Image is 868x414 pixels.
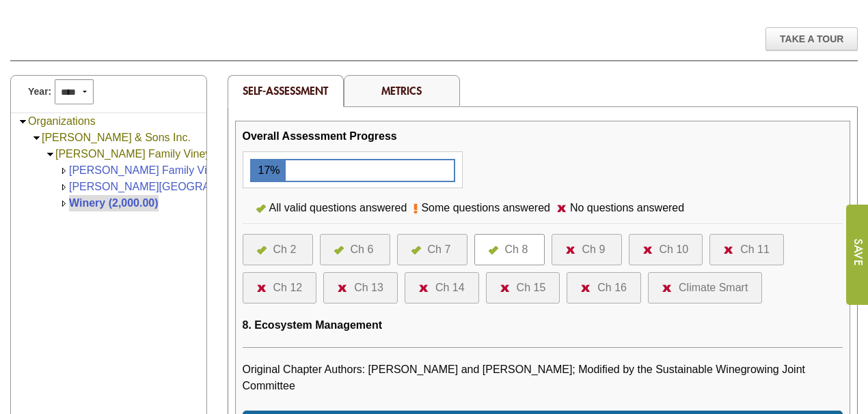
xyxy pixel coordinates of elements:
[381,83,422,98] a: Metrics
[566,246,575,254] img: icon-no-questions-answered.png
[505,241,528,258] div: Ch 8
[18,117,28,127] img: Collapse Organizations
[354,280,383,296] div: Ch 13
[55,148,280,160] a: [PERSON_NAME] Family Vineyards & Winery
[418,200,557,216] div: Some questions answered
[419,284,429,292] img: icon-no-questions-answered.png
[243,128,397,145] div: Overall Assessment Progress
[679,280,748,296] div: Climate Smart
[273,241,297,258] div: Ch 2
[557,205,567,212] img: icon-no-questions-answered.png
[45,149,55,160] img: Collapse Nelson Family Vineyards & Winery
[338,280,383,296] a: Ch 13
[724,241,770,258] a: Ch 11
[334,241,376,258] a: Ch 6
[517,280,546,296] div: Ch 15
[338,284,347,292] img: icon-no-questions-answered.png
[243,83,328,98] span: Self-Assessment
[765,27,858,50] div: Take A Tour
[69,164,299,176] a: [PERSON_NAME] Family Vineyards (1,500.00)
[845,205,868,305] input: Submit
[411,246,421,254] img: icon-all-questions-answered.png
[566,241,608,258] a: Ch 9
[243,319,383,331] span: 8. Ecosystem Management
[489,246,498,254] img: icon-all-questions-answered.png
[273,280,303,296] div: Ch 12
[500,284,510,292] img: icon-no-questions-answered.png
[28,115,96,127] a: Organizations
[266,200,414,216] div: All valid questions answered
[724,246,733,254] img: icon-no-questions-answered.png
[419,280,465,296] a: Ch 14
[351,241,374,258] div: Ch 6
[31,133,42,143] img: Collapse Nelson & Sons Inc.
[257,280,303,296] a: Ch 12
[69,181,316,192] a: [PERSON_NAME][GEOGRAPHIC_DATA] (168.00)
[257,246,267,254] img: icon-all-questions-answered.png
[257,241,299,258] a: Ch 2
[567,200,691,216] div: No questions answered
[42,132,191,143] a: [PERSON_NAME] & Sons Inc.
[662,284,672,292] img: icon-no-questions-answered.png
[256,205,266,213] img: icon-all-questions-answered.png
[413,203,418,214] img: icon-some-questions-answered.png
[428,241,451,258] div: Ch 7
[334,246,344,254] img: icon-all-questions-answered.png
[660,241,689,258] div: Ch 10
[411,241,453,258] a: Ch 7
[643,241,689,258] a: Ch 10
[257,284,267,292] img: icon-no-questions-answered.png
[435,280,465,296] div: Ch 14
[740,241,770,258] div: Ch 11
[69,197,159,209] a: Winery (2,000.00)
[643,246,653,254] img: icon-no-questions-answered.png
[252,160,280,181] div: 17%
[597,280,627,296] div: Ch 16
[28,85,51,99] span: Year:
[500,280,546,296] a: Ch 15
[581,284,591,292] img: icon-no-questions-answered.png
[581,280,627,296] a: Ch 16
[243,364,805,391] span: Original Chapter Authors: [PERSON_NAME] and [PERSON_NAME]; Modified by the Sustainable Winegrowin...
[582,241,606,258] div: Ch 9
[662,280,748,296] a: Climate Smart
